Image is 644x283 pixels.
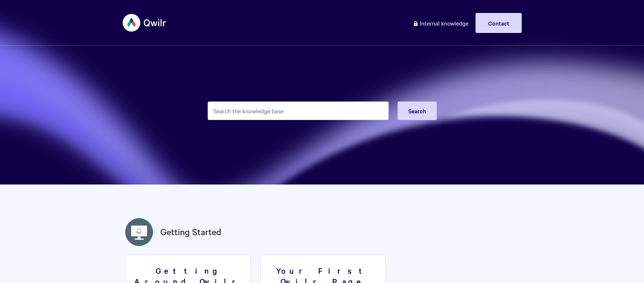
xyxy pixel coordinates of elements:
[208,101,389,120] input: Search the knowledge base
[398,101,437,120] button: Search
[123,9,167,37] img: Qwilr Help Center
[407,13,474,33] a: Internal knowledge
[476,13,522,33] a: Contact
[160,225,221,239] a: Getting Started
[408,107,426,115] span: Search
